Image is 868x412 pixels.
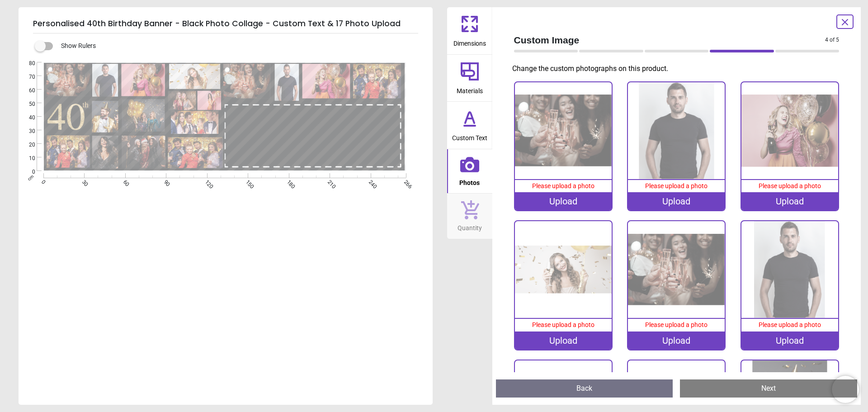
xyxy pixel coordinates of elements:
button: Dimensions [447,7,492,54]
div: Upload [741,331,838,350]
span: 10 [18,155,35,162]
button: Back [496,379,673,398]
span: cm [26,174,34,182]
span: Please upload a photo [532,182,594,189]
div: Upload [515,192,612,210]
span: Quantity [458,219,482,233]
span: Please upload a photo [759,321,821,328]
span: 0 [18,168,35,176]
span: Please upload a photo [532,321,594,328]
span: 50 [18,100,35,108]
span: Materials [457,82,483,96]
span: 40 [18,114,35,122]
span: 60 [121,179,127,185]
iframe: Brevo live chat [832,376,859,403]
span: 210 [325,179,331,185]
div: Upload [515,331,612,350]
h5: Personalised 40th Birthday Banner - Black Photo Collage - Custom Text & 17 Photo Upload [33,14,418,33]
span: 120 [203,179,209,185]
button: Photos [447,149,492,194]
span: 90 [162,179,168,185]
span: 30 [18,128,35,135]
span: 150 [244,179,250,185]
div: Show Rulers [40,41,433,52]
span: Please upload a photo [645,321,708,328]
span: 70 [18,73,35,81]
div: Upload [741,192,838,210]
button: Custom Text [447,102,492,149]
span: Photos [459,174,480,188]
span: 60 [18,87,35,95]
span: 30 [80,179,86,185]
span: Please upload a photo [759,182,821,189]
button: Quantity [447,194,492,239]
div: Upload [628,192,725,210]
div: Upload [628,331,725,350]
span: Custom Image [514,33,826,47]
span: 266 [402,179,408,185]
span: Please upload a photo [645,182,708,189]
button: Next [680,379,857,398]
span: 4 of 5 [825,36,839,44]
span: 0 [39,179,45,185]
span: 240 [367,179,373,185]
p: Change the custom photographs on this product. [512,64,847,74]
span: 20 [18,141,35,149]
span: 80 [18,60,35,67]
button: Materials [447,55,492,102]
span: 180 [285,179,291,185]
span: Dimensions [453,35,486,48]
span: Custom Text [452,129,487,143]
